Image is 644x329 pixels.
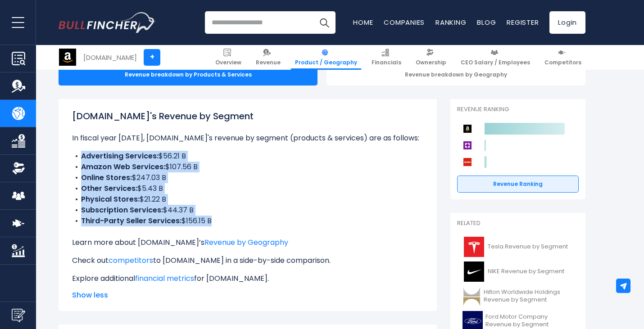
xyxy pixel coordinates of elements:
[109,255,153,266] a: competitors
[291,45,361,70] a: Product / Geography
[81,194,140,204] b: Physical Stores:
[81,162,165,172] b: Amazon Web Services:
[485,313,573,329] span: Ford Motor Company Revenue by Segment
[384,18,425,27] a: Companies
[463,261,485,282] img: NKE logo
[462,140,473,151] img: Wayfair competitors logo
[215,59,241,66] span: Overview
[256,59,281,66] span: Revenue
[457,106,579,113] p: Revenue Ranking
[72,255,423,266] p: Check out to [DOMAIN_NAME] in a side-by-side comparison.
[12,162,25,175] img: Ownership
[72,290,423,301] span: Show less
[457,220,579,227] p: Related
[462,156,473,168] img: AutoZone competitors logo
[72,194,423,205] li: $21.22 B
[72,237,423,248] p: Learn more about [DOMAIN_NAME]’s
[59,12,155,33] a: Go to homepage
[457,259,579,284] a: NIKE Revenue by Segment
[544,59,581,66] span: Competitors
[457,234,579,259] a: Tesla Revenue by Segment
[72,109,423,123] h1: [DOMAIN_NAME]'s Revenue by Segment
[59,64,317,86] div: Revenue breakdown by Products & Services
[252,45,285,70] a: Revenue
[72,162,423,172] li: $107.56 B
[412,45,450,70] a: Ownership
[295,59,357,66] span: Product / Geography
[81,216,181,226] b: Third-Party Seller Services:
[72,172,423,183] li: $247.03 B
[457,284,579,309] a: Hilton Worldwide Holdings Revenue by Segment
[463,237,485,257] img: TSLA logo
[463,286,481,306] img: HLT logo
[81,205,163,215] b: Subscription Services:
[72,216,423,226] li: $156.15 B
[59,12,156,33] img: Bullfincher logo
[72,151,423,162] li: $56.21 B
[135,273,194,284] a: financial metrics
[367,45,405,70] a: Financials
[549,11,585,34] a: Login
[144,49,160,66] a: +
[72,183,423,194] li: $5.43 B
[313,11,336,34] button: Search
[435,18,466,27] a: Ranking
[461,59,530,66] span: CEO Salary / Employees
[211,45,245,70] a: Overview
[81,172,132,183] b: Online Stores:
[416,59,446,66] span: Ownership
[540,45,585,70] a: Competitors
[327,64,585,86] div: Revenue breakdown by Geography
[72,273,423,284] p: Explore additional for [DOMAIN_NAME].
[488,268,564,275] span: NIKE Revenue by Segment
[353,18,373,27] a: Home
[83,52,137,63] div: [DOMAIN_NAME]
[59,49,76,66] img: AMZN logo
[372,59,401,66] span: Financials
[484,288,573,304] span: Hilton Worldwide Holdings Revenue by Segment
[507,18,539,27] a: Register
[488,243,568,251] span: Tesla Revenue by Segment
[204,237,288,248] a: Revenue by Geography
[457,176,579,193] a: Revenue Ranking
[81,151,159,161] b: Advertising Services:
[457,45,534,70] a: CEO Salary / Employees
[462,123,473,135] img: Amazon.com competitors logo
[477,18,496,27] a: Blog
[81,183,137,194] b: Other Services:
[72,205,423,216] li: $44.37 B
[72,133,423,144] p: In fiscal year [DATE], [DOMAIN_NAME]'s revenue by segment (products & services) are as follows:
